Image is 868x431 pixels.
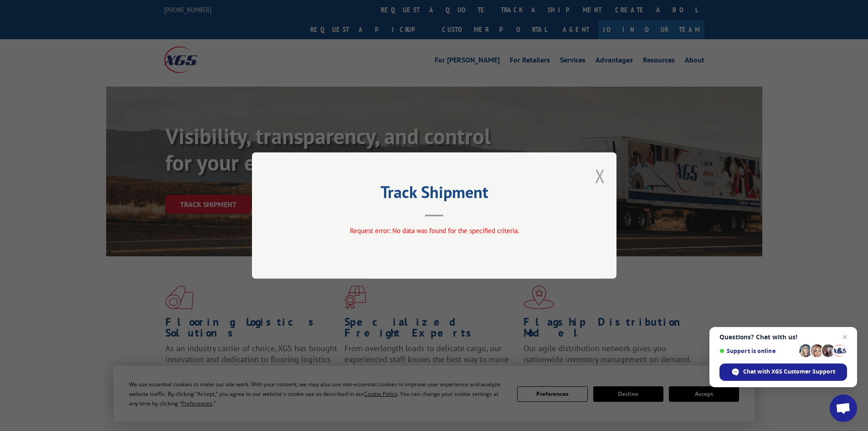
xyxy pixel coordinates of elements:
[830,395,857,422] div: Open chat
[595,164,605,188] button: Close modal
[349,226,519,235] span: Request error: No data was found for the specified criteria.
[298,186,571,203] h2: Track Shipment
[719,363,847,381] div: Chat with XGS Customer Support
[839,332,850,343] span: Close chat
[719,333,847,341] span: Questions? Chat with us!
[719,348,796,354] span: Support is online
[743,368,835,376] span: Chat with XGS Customer Support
